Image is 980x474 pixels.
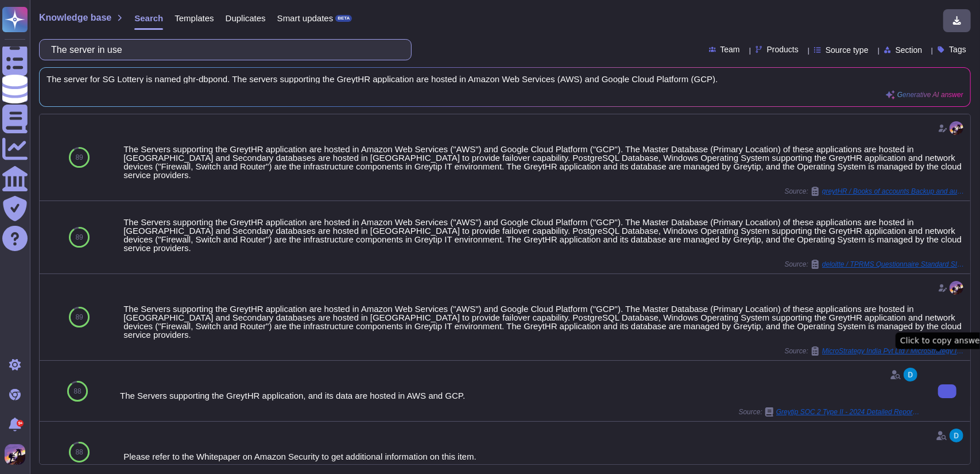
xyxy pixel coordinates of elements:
[776,409,920,415] span: Greytip SOC 2 Type II - 2024 Detailed Report.pdf
[123,452,966,461] div: Please refer to the Whitepaper on Amazon Security to get additional information on this item.
[739,407,920,417] span: Source:
[75,234,83,241] span: 89
[5,444,25,465] img: user
[785,260,966,269] span: Source:
[822,348,966,354] span: MicroStrategy India Pvt Ltd / MicroStrategy India Pvt Ltd
[785,187,966,196] span: Source:
[2,442,33,467] button: user
[75,314,83,321] span: 89
[277,14,334,22] span: Smart updates
[17,420,24,427] div: 9+
[767,45,799,53] span: Products
[950,429,963,442] img: user
[75,154,83,161] span: 89
[897,91,963,98] span: Generative AI answer
[123,218,966,252] div: The Servers supporting the GreytHR application are hosted in Amazon Web Services ("AWS") and Goog...
[896,46,923,54] span: Section
[73,388,81,395] span: 88
[45,40,400,60] input: Search a question or template...
[950,121,963,135] img: user
[47,75,963,83] span: The server for SG Lottery is named ghr-dbpond. The servers supporting the GreytHR application are...
[123,305,966,339] div: The Servers supporting the GreytHR application are hosted in Amazon Web Services ("AWS") and Goog...
[134,14,163,22] span: Search
[75,449,83,456] span: 88
[950,281,963,295] img: user
[120,391,920,400] div: The Servers supporting the GreytHR application, and its data are hosted in AWS and GCP.
[123,145,966,179] div: The Servers supporting the GreytHR application are hosted in Amazon Web Services ("AWS") and Goog...
[721,45,740,53] span: Team
[226,14,266,22] span: Duplicates
[335,15,352,22] div: BETA
[822,188,966,195] span: greytHR / Books of accounts Backup and audit trail (2) (1) (1)
[822,261,966,268] span: deloitte / TPRMS Questionnaire Standard SIG 2025 Core 1208
[175,14,214,22] span: Templates
[39,13,111,22] span: Knowledge base
[826,46,869,54] span: Source type
[785,346,966,356] span: Source:
[949,45,966,53] span: Tags
[904,368,917,381] img: user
